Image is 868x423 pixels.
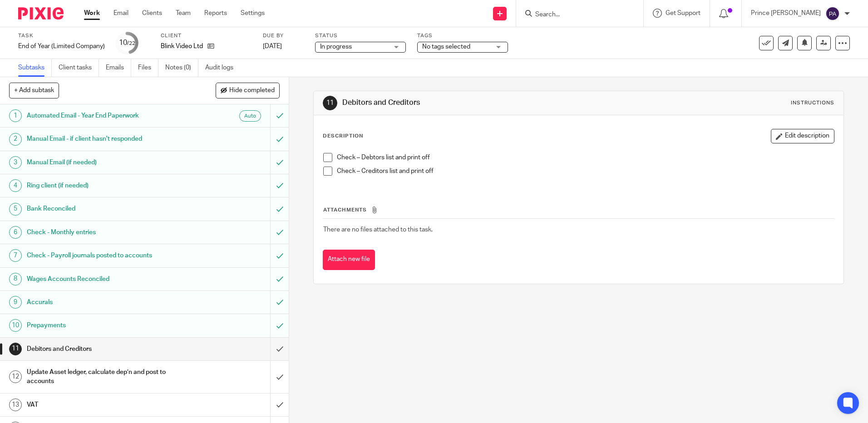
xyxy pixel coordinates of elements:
h1: Ring client (if needed) [27,179,183,192]
h1: Manual Email - if client hasn't responded [27,132,183,146]
a: Reports [204,9,227,18]
div: 4 [9,179,22,192]
a: Files [138,59,158,77]
h1: Wages Accounts Reconciled [27,272,183,286]
div: 7 [9,249,22,262]
div: 13 [9,398,22,411]
h1: Bank Reconciled [27,202,183,216]
p: Prince [PERSON_NAME] [751,9,821,18]
div: Auto [239,110,261,122]
div: 1 [9,109,22,122]
label: Task [18,32,105,39]
input: Search [534,11,616,19]
span: Hide completed [229,87,275,94]
img: svg%3E [825,6,840,21]
h1: Check - Payroll journals posted to accounts [27,249,183,262]
button: + Add subtask [9,83,59,98]
a: Clients [142,9,162,18]
div: 11 [9,343,22,355]
span: Attachments [323,207,367,212]
a: Client tasks [59,59,99,77]
h1: Debitors and Creditors [342,98,598,108]
div: 12 [9,370,22,383]
a: Subtasks [18,59,52,77]
div: End of Year (Limited Company) [18,42,105,51]
div: Instructions [791,99,834,107]
span: In progress [320,44,352,50]
label: Due by [263,32,304,39]
p: Check – Creditors list and print off [337,167,833,176]
div: 8 [9,273,22,285]
a: Email [113,9,128,18]
a: Settings [241,9,265,18]
div: 6 [9,226,22,239]
h1: Check - Monthly entries [27,226,183,239]
span: There are no files attached to this task. [323,226,433,233]
a: Emails [106,59,131,77]
div: 9 [9,296,22,309]
p: Description [323,133,363,140]
div: 5 [9,203,22,216]
div: 11 [323,96,337,110]
small: /22 [127,41,135,46]
h1: Manual Email (if needed) [27,156,183,169]
label: Status [315,32,406,39]
div: 3 [9,156,22,169]
button: Edit description [771,129,834,143]
span: Get Support [666,10,700,16]
h1: Accurals [27,295,183,309]
p: Check – Debtors list and print off [337,153,833,162]
div: 10 [9,319,22,332]
button: Hide completed [216,83,280,98]
label: Client [161,32,252,39]
div: 10 [119,38,135,48]
button: Attach new file [323,250,375,270]
a: Audit logs [205,59,240,77]
a: Work [84,9,100,18]
span: No tags selected [422,44,470,50]
span: [DATE] [263,43,282,49]
img: Pixie [18,7,64,20]
label: Tags [417,32,508,39]
h1: Debitors and Creditors [27,342,183,356]
div: 2 [9,133,22,146]
h1: Update Asset ledger, calculate dep’n and post to accounts [27,365,183,389]
a: Team [176,9,191,18]
h1: VAT [27,398,183,412]
p: Blink Video Ltd [161,42,203,51]
a: Notes (0) [165,59,198,77]
h1: Prepayments [27,319,183,332]
h1: Automated Email - Year End Paperwork [27,109,183,123]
